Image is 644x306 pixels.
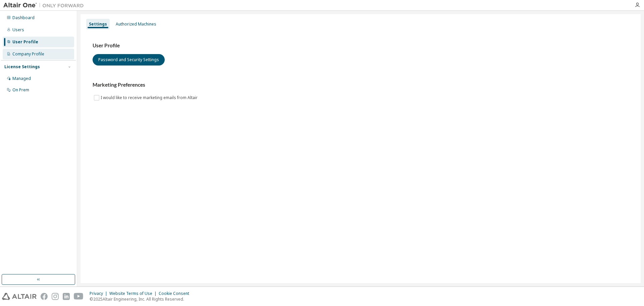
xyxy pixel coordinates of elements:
div: Managed [12,76,31,81]
h3: Marketing Preferences [93,82,629,88]
div: Website Terms of Use [109,291,159,296]
img: instagram.svg [52,293,59,300]
img: altair_logo.svg [2,293,37,300]
div: Users [12,27,24,33]
div: User Profile [12,39,38,45]
div: Authorized Machines [116,21,156,27]
div: Cookie Consent [159,291,193,296]
p: © 2025 Altair Engineering, Inc. All Rights Reserved. [90,296,193,302]
label: I would like to receive marketing emails from Altair [101,94,199,102]
button: Password and Security Settings [93,54,165,65]
img: linkedin.svg [63,293,70,300]
div: Settings [89,21,107,27]
img: Altair One [3,2,87,9]
img: facebook.svg [41,293,48,300]
div: License Settings [4,64,40,70]
img: youtube.svg [74,293,84,300]
h3: User Profile [93,42,629,49]
div: Company Profile [12,51,44,57]
div: On Prem [12,87,29,93]
div: Dashboard [12,15,35,20]
div: Privacy [90,291,109,296]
